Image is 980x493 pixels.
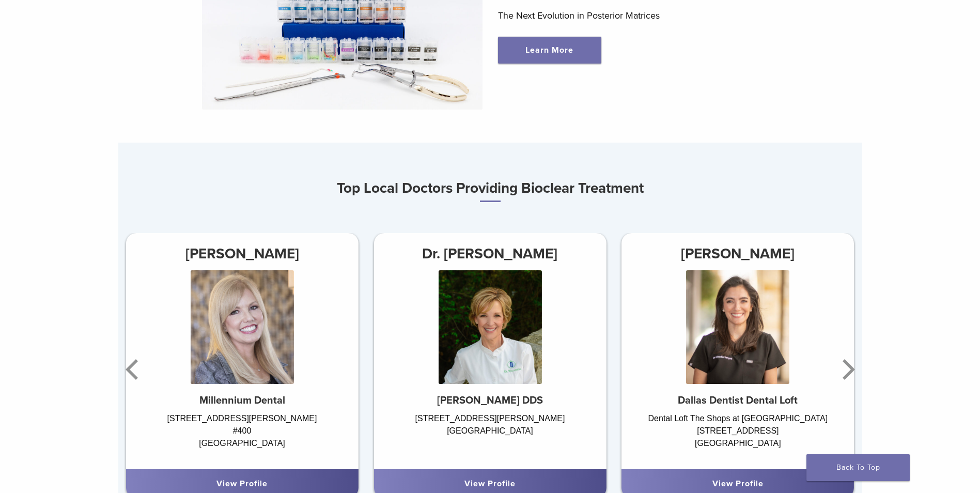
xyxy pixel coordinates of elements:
[123,338,144,400] button: Previous
[191,270,294,384] img: Dr. Jana Harrison
[836,338,857,400] button: Next
[806,454,910,481] a: Back To Top
[126,241,359,266] h3: [PERSON_NAME]
[678,394,798,407] strong: Dallas Dentist Dental Loft
[438,270,541,384] img: Dr. Karen Williamson
[464,479,516,489] a: View Profile
[712,479,764,489] a: View Profile
[118,176,862,202] h3: Top Local Doctors Providing Bioclear Treatment
[686,270,789,384] img: Dr. Claudia Vargas
[216,479,268,489] a: View Profile
[621,241,854,266] h3: [PERSON_NAME]
[374,412,606,459] div: [STREET_ADDRESS][PERSON_NAME] [GEOGRAPHIC_DATA]
[621,412,854,459] div: Dental Loft The Shops at [GEOGRAPHIC_DATA] [STREET_ADDRESS] [GEOGRAPHIC_DATA]
[498,8,779,23] p: The Next Evolution in Posterior Matrices
[126,412,359,459] div: [STREET_ADDRESS][PERSON_NAME] #400 [GEOGRAPHIC_DATA]
[437,394,543,407] strong: [PERSON_NAME] DDS
[374,241,606,266] h3: Dr. [PERSON_NAME]
[199,394,285,407] strong: Millennium Dental
[498,37,601,64] a: Learn More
